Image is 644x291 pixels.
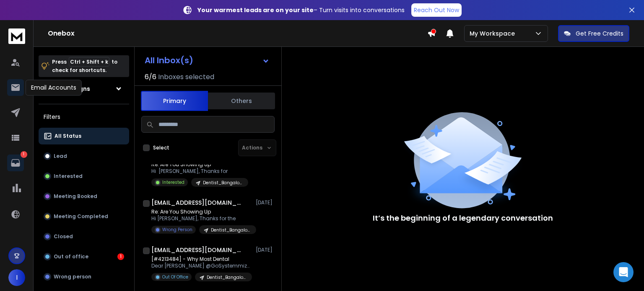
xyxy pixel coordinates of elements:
[151,263,252,269] p: Dear [PERSON_NAME] @GoSystemmizaer Greetings from
[158,72,214,82] h3: Inboxes selected
[558,25,629,42] button: Get Free Credits
[54,213,108,220] p: Meeting Completed
[55,133,81,139] p: All Status
[153,144,169,151] label: Select
[69,57,109,67] span: Ctrl + Shift + k
[8,28,25,44] img: logo
[54,153,67,160] p: Lead
[373,212,553,224] p: It’s the beginning of a legendary conversation
[8,269,25,286] button: I
[414,6,459,14] p: Reach Out Now
[39,168,129,185] button: Interested
[162,227,192,233] p: Wrong Person
[145,72,156,82] span: 6 / 6
[151,215,252,222] p: Hi [PERSON_NAME], Thanks for the
[145,56,193,64] h1: All Inbox(s)
[613,262,634,282] div: Open Intercom Messenger
[576,29,623,38] p: Get Free Credits
[39,188,129,205] button: Meeting Booked
[151,246,244,254] h1: [EMAIL_ADDRESS][DOMAIN_NAME]
[151,161,248,168] p: Re: Are You Showing Up
[39,268,129,285] button: Wrong person
[207,274,247,281] p: Dentist_Bangalore
[162,274,188,280] p: Out Of Office
[54,253,88,260] p: Out of office
[39,80,129,97] button: All Campaigns
[54,273,91,280] p: Wrong person
[197,6,405,14] p: – Turn visits into conversations
[162,179,184,185] p: Interested
[39,111,129,123] h3: Filters
[470,29,518,38] p: My Workspace
[7,155,24,171] a: 1
[48,28,427,39] h1: Onebox
[54,193,97,200] p: Meeting Booked
[151,256,252,263] p: [#4213484] - Why Most Dental
[138,52,276,69] button: All Inbox(s)
[39,248,129,265] button: Out of office1
[211,227,251,233] p: Dentist_Bangalore
[117,253,124,260] div: 1
[151,209,252,215] p: Re: Are You Showing Up
[39,228,129,245] button: Closed
[151,198,244,207] h1: [EMAIL_ADDRESS][DOMAIN_NAME]
[141,91,208,111] button: Primary
[26,80,82,95] div: Email Accounts
[54,233,73,240] p: Closed
[39,148,129,165] button: Lead
[411,3,462,17] a: Reach Out Now
[256,247,275,253] p: [DATE]
[52,58,117,75] p: Press to check for shortcuts.
[151,168,248,175] p: Hi [PERSON_NAME], Thanks for
[39,128,129,144] button: All Status
[54,173,83,180] p: Interested
[39,208,129,225] button: Meeting Completed
[256,199,275,206] p: [DATE]
[197,6,314,14] strong: Your warmest leads are on your site
[208,92,275,110] button: Others
[203,180,243,186] p: Dentist_Bangalore
[21,151,27,158] p: 1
